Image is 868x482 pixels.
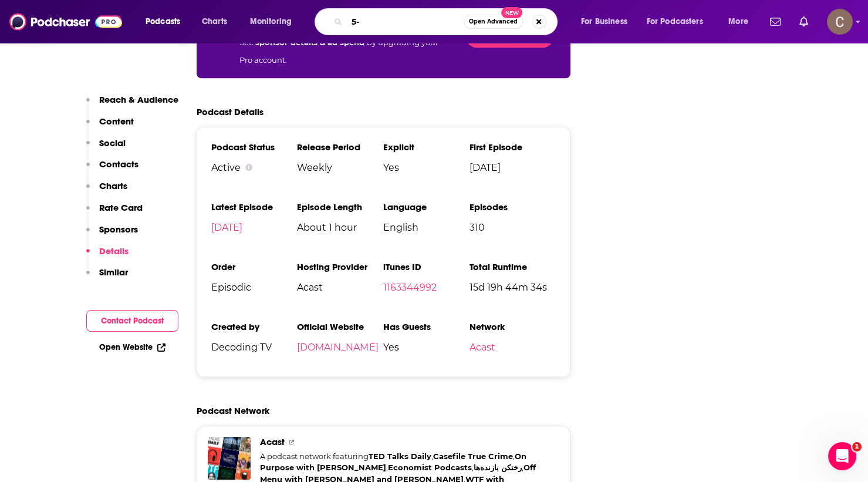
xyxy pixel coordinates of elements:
button: Similar [86,267,128,288]
a: Open Website [99,342,166,352]
button: open menu [720,12,763,31]
span: 15d 19h 44m 34s [470,282,556,293]
span: New [501,7,522,18]
span: , [386,463,388,472]
span: 1 [852,442,862,451]
span: For Business [581,14,627,30]
p: Social [99,137,126,149]
p: See by upgrading your Pro account. [239,33,452,69]
button: Social [86,137,126,159]
span: Yes [383,162,470,173]
span: Open Advanced [469,19,518,25]
a: Economist Podcasts [388,463,472,472]
h3: Network [470,321,556,332]
span: Acast [260,436,294,447]
button: Reach & Audience [86,94,178,116]
span: For Podcasters [647,14,703,30]
h3: First Episode [470,141,556,153]
img: On Purpose with Jay Shetty [239,434,258,453]
a: Acast [208,437,251,480]
h3: Order [211,261,298,272]
div: Search podcasts, credits, & more... [326,8,569,35]
h3: Hosting Provider [297,261,383,272]
a: Acast [260,437,294,447]
h3: iTunes ID [383,261,470,272]
button: open menu [573,12,642,31]
span: Acast [297,282,383,293]
a: رختکن بازنده‌ها [474,463,522,472]
p: Contacts [99,159,139,170]
button: Open AdvancedNew [464,15,523,29]
p: Details [99,245,129,257]
a: Charts [194,12,234,31]
a: [DATE] [211,222,242,233]
span: , [472,463,474,472]
img: رختکن بازنده‌ها [219,448,238,467]
h2: Podcast Details [197,106,264,117]
h3: Episodes [470,201,556,213]
a: [DOMAIN_NAME] [297,342,378,353]
p: Sponsors [99,224,138,235]
span: Decoding TV [211,342,298,353]
span: Logged in as clay.bolton [827,9,853,35]
span: [DATE] [470,162,556,173]
button: Contacts [86,159,139,180]
a: 1163344992 [383,282,437,293]
span: , [513,451,515,461]
a: Show notifications dropdown [765,12,785,32]
button: open menu [137,12,195,31]
img: Podchaser - Follow, Share and Rate Podcasts [9,11,122,33]
button: open menu [242,12,307,31]
span: Podcasts [146,14,180,30]
p: Reach & Audience [99,94,178,105]
a: Acast [470,342,495,353]
h3: Total Runtime [470,261,556,272]
span: , [522,463,523,472]
p: Content [99,116,134,127]
h3: Release Period [297,141,383,153]
h3: Language [383,201,470,213]
img: WTF with Marc Maron Podcast [200,463,219,482]
a: TED Talks Daily [369,451,431,461]
h3: Latest Episode [211,201,298,213]
button: Rate Card [86,202,143,224]
button: open menu [639,12,720,31]
span: , [431,451,433,461]
h3: Official Website [297,321,383,332]
div: Active [211,162,298,173]
span: More [728,14,748,30]
iframe: Intercom live chat [828,442,856,470]
h3: Created by [211,321,298,332]
button: Sponsors [86,224,138,245]
button: Content [86,116,134,137]
img: Casefile True Crime [222,431,241,450]
p: Charts [99,180,127,191]
h3: Has Guests [383,321,470,332]
span: 310 [470,222,556,233]
h3: Episode Length [297,201,383,213]
span: Charts [202,14,227,30]
a: Show notifications dropdown [795,12,813,32]
p: Rate Card [99,202,143,213]
button: Details [86,245,129,267]
span: Yes [383,342,470,353]
img: Off Menu with Ed Gamble and James Acaster [236,451,255,470]
span: English [383,222,470,233]
span: sponsor details & ad spend [255,38,367,47]
span: Episodic [211,282,298,293]
button: Show profile menu [827,9,853,35]
span: Monitoring [250,14,292,30]
p: Similar [99,267,128,278]
input: Search podcasts, credits, & more... [347,12,464,31]
button: Charts [86,180,127,202]
img: User Profile [827,9,853,35]
a: Casefile True Crime [433,451,513,461]
img: TED Talks Daily [205,429,224,448]
img: Economist Podcasts [202,446,221,465]
span: Weekly [297,162,383,173]
h2: Podcast Network [197,405,269,416]
button: Contact Podcast [86,310,178,332]
h3: Podcast Status [211,141,298,153]
h3: Explicit [383,141,470,153]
